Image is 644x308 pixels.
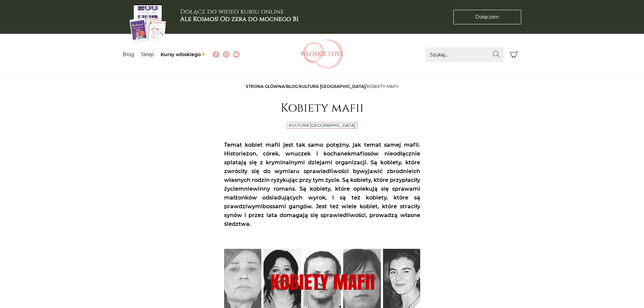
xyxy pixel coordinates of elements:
a: Kultura [GEOGRAPHIC_DATA] [299,84,365,89]
img: ✨ [201,52,206,56]
a: Blog [286,84,298,89]
a: Kursy włoskiego [161,51,206,57]
a: Blog [123,51,134,57]
p: Temat kobiet mafii jest tak samo potężny, jak temat samej mafii. Historie mafiosów nieodłącznie s... [224,141,420,229]
a: Strona główna [246,84,285,89]
a: Sklep [141,51,154,57]
img: Włoskielove [300,39,344,70]
a: Dołączam [453,10,521,24]
button: Koszyk [507,47,522,62]
strong: niewinny romans [244,186,295,192]
span: Kobiety mafii [367,84,399,89]
span: Dołączam [475,14,499,21]
input: Szukaj... [426,47,504,62]
strong: bossami gangów [263,203,312,210]
h3: Dołącz do wideo kursu online [180,8,299,23]
b: Ale Kosmos! Od zera do mocnego B1 [180,15,299,23]
strong: wyjawić zbrodnie [360,168,412,174]
h1: Kobiety mafii [224,101,420,115]
span: / / / [246,84,399,89]
a: Kultura [GEOGRAPHIC_DATA] [289,123,356,128]
strong: żon, córek, wnuczek i kochanek [246,150,351,157]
